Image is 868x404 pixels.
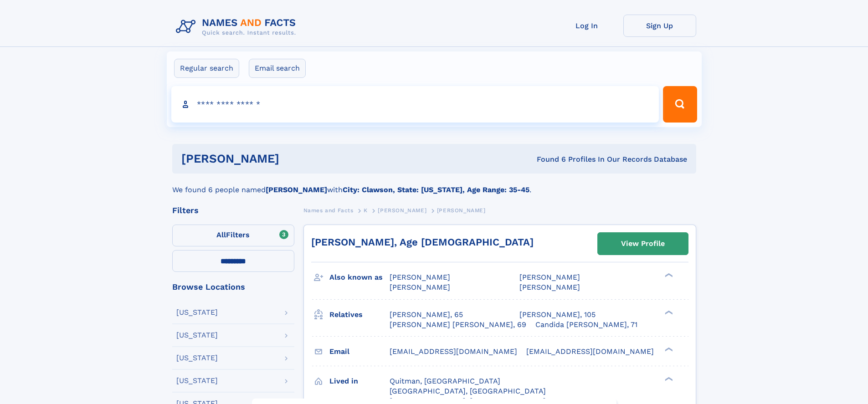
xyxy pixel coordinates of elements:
[329,373,390,389] h3: Lived in
[378,205,426,216] a: [PERSON_NAME]
[181,153,408,164] h1: [PERSON_NAME]
[174,59,239,78] label: Regular search
[519,283,580,291] span: [PERSON_NAME]
[408,154,687,164] div: Found 6 Profiles In Our Records Database
[390,387,546,395] span: [GEOGRAPHIC_DATA], [GEOGRAPHIC_DATA]
[526,347,654,356] span: [EMAIL_ADDRESS][DOMAIN_NAME]
[663,346,673,352] div: ❯
[172,174,696,195] div: We found 6 people named with .
[249,59,306,78] label: Email search
[621,233,665,254] div: View Profile
[172,206,294,215] div: Filters
[364,205,368,216] a: K
[598,233,688,255] a: View Profile
[266,185,327,194] b: [PERSON_NAME]
[519,310,596,320] a: [PERSON_NAME], 105
[172,225,294,246] label: Filters
[329,307,390,322] h3: Relatives
[550,15,623,37] a: Log In
[390,283,450,291] span: [PERSON_NAME]
[663,309,673,315] div: ❯
[378,207,426,214] span: [PERSON_NAME]
[343,185,529,194] b: City: Clawson, State: [US_STATE], Age Range: 35-45
[311,236,534,248] a: [PERSON_NAME], Age [DEMOGRAPHIC_DATA]
[176,377,218,384] div: [US_STATE]
[329,344,390,359] h3: Email
[437,207,486,214] span: [PERSON_NAME]
[623,15,696,37] a: Sign Up
[171,86,659,123] input: search input
[216,230,226,239] span: All
[663,376,673,382] div: ❯
[663,272,673,278] div: ❯
[390,377,500,385] span: Quitman, [GEOGRAPHIC_DATA]
[176,354,218,362] div: [US_STATE]
[390,273,450,281] span: [PERSON_NAME]
[390,347,517,356] span: [EMAIL_ADDRESS][DOMAIN_NAME]
[519,273,580,281] span: [PERSON_NAME]
[172,15,303,39] img: Logo Names and Facts
[535,320,637,330] a: Candida [PERSON_NAME], 71
[303,205,354,216] a: Names and Facts
[329,270,390,285] h3: Also known as
[390,310,463,320] a: [PERSON_NAME], 65
[663,86,697,123] button: Search Button
[172,283,294,291] div: Browse Locations
[176,309,218,316] div: [US_STATE]
[176,332,218,339] div: [US_STATE]
[364,207,368,214] span: K
[390,320,526,330] a: [PERSON_NAME] [PERSON_NAME], 69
